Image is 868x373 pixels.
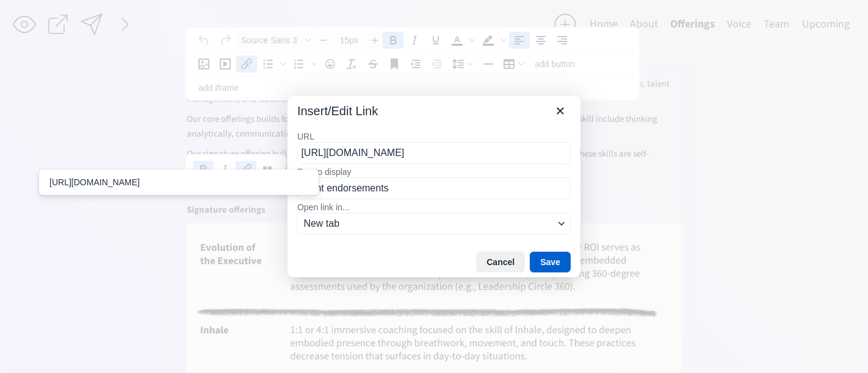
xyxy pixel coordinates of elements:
[550,101,571,121] button: Close
[297,131,571,142] label: URL
[297,202,571,213] label: Open link in...
[42,172,316,192] div: https://www.canva.com/design/DAGz_LFFeXc/LQj1d8iRqEq4eL7JMzfS3Q/view?utm_content=DAGz_LFFeXc&utm_...
[297,166,571,177] label: Text to display
[297,213,571,235] button: Open link in...
[530,252,571,272] button: Save
[49,175,311,190] div: [URL][DOMAIN_NAME]
[304,216,555,231] span: New tab
[476,252,525,272] button: Cancel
